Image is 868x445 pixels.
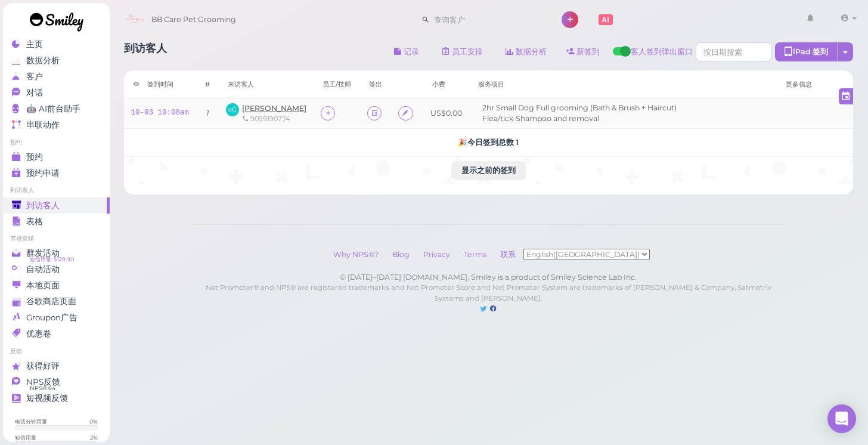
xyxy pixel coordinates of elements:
[131,109,190,117] a: 10-03 10:08am
[124,42,167,64] h1: 到访客人
[777,70,853,98] th: 更多信息
[30,255,74,264] span: 短信币量: $129.90
[386,250,416,259] a: Blog
[479,113,602,124] li: Flea/tick Shampoo and removal
[3,69,110,85] a: 客户
[26,361,60,371] span: 获得好评
[26,248,60,258] span: 群发活动
[3,85,110,101] a: 对话
[3,197,110,214] a: 到访客人
[3,326,110,342] a: 优惠卷
[3,293,110,310] a: 谷歌商店页面
[3,138,110,147] li: 预约
[206,283,771,302] small: Net Promoter® and NPS® are registered trademarks and Net Promoter Score and Net Promoter System a...
[3,36,110,52] a: 主页
[3,347,110,356] li: 反馈
[458,250,492,259] a: Terms
[775,42,838,61] div: iPad 签到
[26,104,80,114] span: 🤖 AI前台助手
[423,70,469,98] th: 小费
[206,109,209,118] i: 1
[26,313,77,323] span: Groupon广告
[479,103,680,113] li: 2hr Small Dog Full grooming (Bath & Brush + Haircut)
[131,138,847,147] h5: 🎉 今日签到总数 1
[26,168,60,178] span: 预约申请
[432,42,493,61] a: 员工安排
[242,114,306,123] div: 9099190774
[26,152,43,162] span: 预约
[314,70,360,98] th: 员工/技师
[26,329,51,339] span: 优惠卷
[26,393,68,403] span: 短视频反馈
[3,358,110,374] a: 获得好评
[631,47,693,64] span: 客人签到弹出窗口
[496,42,557,61] a: 数据分析
[26,264,60,274] span: 自动活动
[226,103,239,116] span: eG
[3,261,110,277] a: 自动活动
[384,42,429,61] button: 记录
[3,245,110,261] a: 群发活动 短信币量: $129.90
[219,70,314,98] th: 来访客人
[26,120,60,130] span: 串联动作
[15,434,36,441] div: 短信用量
[15,418,47,425] div: 电话分钟用量
[3,186,110,194] li: 到访客人
[494,250,523,259] a: 联系
[26,88,43,98] span: 对话
[827,404,856,433] div: Open Intercom Messenger
[3,101,110,117] a: 🤖 AI前台助手
[430,10,545,29] input: 查询客户
[3,165,110,181] a: 预约申请
[3,214,110,230] a: 表格
[451,161,526,180] button: 显示之前的签到
[242,104,306,113] a: [PERSON_NAME]
[124,70,197,98] th: 签到时间
[30,384,55,393] span: NPS® 64
[26,217,43,227] span: 表格
[417,250,456,259] a: Privacy
[3,52,110,69] a: 数据分析
[3,390,110,406] a: 短视频反馈
[402,109,410,118] i: Agreement form
[26,296,76,307] span: 谷歌商店页面
[151,3,236,36] span: BB Care Pet Grooming
[423,98,469,129] td: US$0.00
[3,310,110,326] a: Groupon广告
[26,377,60,387] span: NPS反馈
[89,418,98,425] div: 0 %
[3,117,110,133] a: 串联动作
[26,280,60,291] span: 本地页面
[3,374,110,390] a: NPS反馈 NPS® 64
[26,200,60,211] span: 到访客人
[327,250,385,259] a: Why NPS®?
[26,55,60,66] span: 数据分析
[26,39,43,50] span: 主页
[3,149,110,165] a: 预约
[205,79,210,89] div: #
[3,277,110,293] a: 本地页面
[193,272,784,283] div: © [DATE]–[DATE] [DOMAIN_NAME], Smiley is a product of Smiley Science Lab Inc.
[360,70,391,98] th: 签出
[90,434,98,441] div: 2 %
[696,42,772,61] input: 按日期搜索
[26,72,43,82] span: 客户
[557,42,610,61] a: 新签到
[3,234,110,243] li: 市场营销
[469,70,777,98] th: 服务项目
